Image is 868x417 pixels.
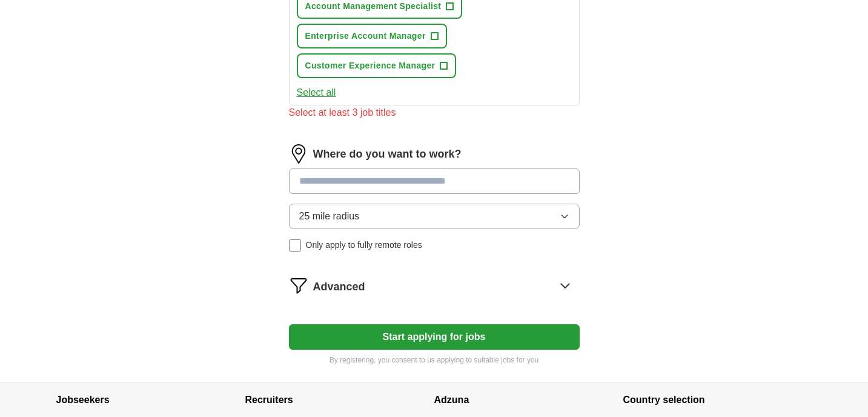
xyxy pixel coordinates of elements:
[289,276,308,295] img: filter
[289,204,580,229] button: 25 mile radius
[305,30,426,42] span: Enterprise Account Manager
[306,239,422,252] span: Only apply to fully remote roles
[289,324,580,350] button: Start applying for jobs
[313,279,365,295] span: Advanced
[297,85,336,100] button: Select all
[297,24,447,48] button: Enterprise Account Manager
[305,59,436,72] span: Customer Experience Manager
[289,355,580,365] p: By registering, you consent to us applying to suitable jobs for you
[299,209,360,224] span: 25 mile radius
[289,144,308,164] img: location.png
[623,383,812,417] h4: Country selection
[289,239,301,252] input: Only apply to fully remote roles
[297,53,457,78] button: Customer Experience Manager
[289,105,580,120] div: Select at least 3 job titles
[313,146,462,162] label: Where do you want to work?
